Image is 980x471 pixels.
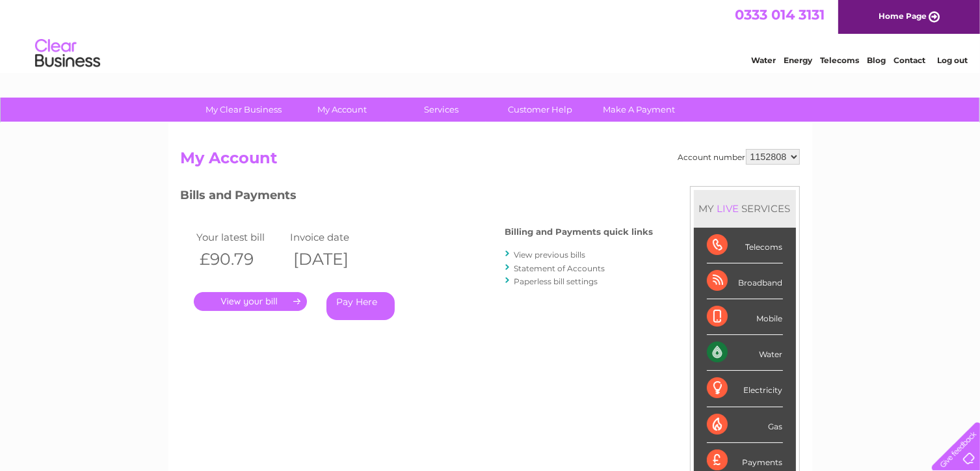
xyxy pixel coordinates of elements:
[707,299,783,335] div: Mobile
[937,55,968,65] a: Log out
[867,55,886,65] a: Blog
[514,263,605,273] a: Statement of Accounts
[678,149,800,165] div: Account number
[707,407,783,443] div: Gas
[181,149,800,174] h2: My Account
[735,7,825,23] a: 0333 014 3131
[194,292,307,311] a: .
[287,228,380,246] td: Invoice date
[194,246,287,273] th: £90.79
[715,202,742,215] div: LIVE
[289,98,396,122] a: My Account
[514,250,586,260] a: View previous bills
[707,263,783,299] div: Broadband
[707,228,783,263] div: Telecoms
[194,228,287,246] td: Your latest bill
[287,246,380,273] th: [DATE]
[820,55,859,65] a: Telecoms
[707,371,783,407] div: Electricity
[751,55,776,65] a: Water
[486,98,594,122] a: Customer Help
[388,98,495,122] a: Services
[505,227,654,237] h4: Billing and Payments quick links
[694,190,796,227] div: MY SERVICES
[181,186,654,209] h3: Bills and Payments
[514,276,598,286] a: Paperless bill settings
[707,335,783,371] div: Water
[585,98,693,122] a: Make A Payment
[183,7,798,63] div: Clear Business is a trading name of Verastar Limited (registered in [GEOGRAPHIC_DATA] No. 3667643...
[326,292,395,320] a: Pay Here
[894,55,925,65] a: Contact
[784,55,812,65] a: Energy
[34,34,101,74] img: logo.png
[190,98,297,122] a: My Clear Business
